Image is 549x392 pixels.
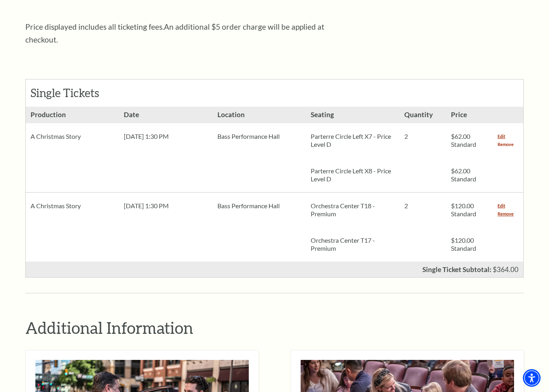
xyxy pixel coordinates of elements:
[404,132,441,140] p: 2
[451,167,476,183] span: $62.00 Standard
[217,132,280,140] span: Bass Performance Hall
[26,193,119,219] div: A Christmas Story
[213,107,306,123] h3: Location
[31,86,123,100] h2: Single Tickets
[523,369,541,387] div: Accessibility Menu
[306,107,399,123] h3: Seating
[119,123,212,150] div: [DATE] 1:30 PM
[119,107,212,123] h3: Date
[404,202,441,210] p: 2
[498,210,514,218] a: Remove
[311,132,394,148] p: Parterre Circle Left X7 - Price Level D
[399,107,446,123] h3: Quantity
[311,167,394,183] p: Parterre Circle Left X8 - Price Level D
[451,132,476,148] span: $62.00 Standard
[451,236,476,252] span: $120.00 Standard
[26,123,119,150] div: A Christmas Story
[311,202,394,218] p: Orchestra Center T18 - Premium
[451,202,476,217] span: $120.00 Standard
[25,22,324,44] span: An additional $5 order charge will be applied at checkout.
[422,266,492,273] p: Single Ticket Subtotal:
[493,265,518,274] span: $364.00
[498,202,505,210] a: Edit
[311,236,394,252] p: Orchestra Center T17 - Premium
[25,317,524,338] h2: Additional Information
[26,107,119,123] h3: Production
[25,20,331,46] p: Price displayed includes all ticketing fees.
[119,193,212,219] div: [DATE] 1:30 PM
[217,202,280,209] span: Bass Performance Hall
[498,132,505,140] a: Edit
[446,107,493,123] h3: Price
[498,140,514,148] a: Remove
